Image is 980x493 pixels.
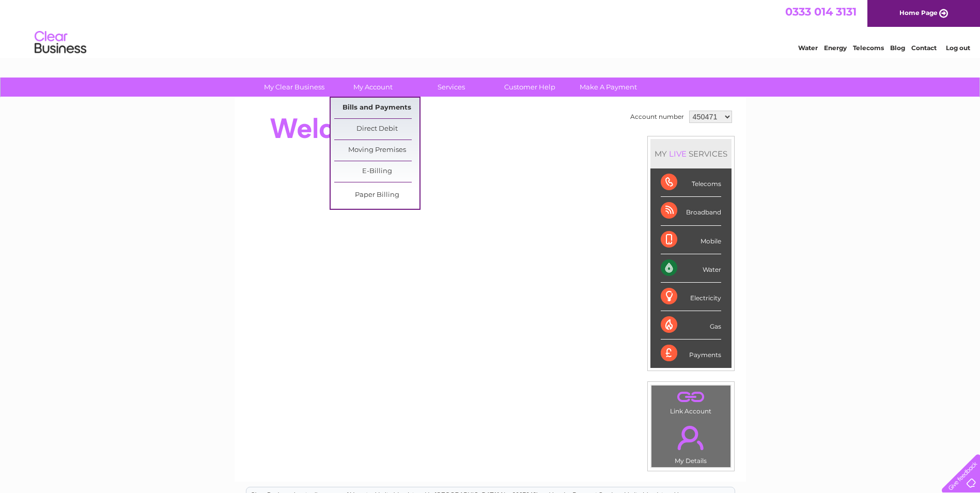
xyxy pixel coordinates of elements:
[330,78,415,97] a: My Account
[798,44,818,52] a: Water
[661,283,721,311] div: Electricity
[667,149,689,159] div: LIVE
[661,311,721,340] div: Gas
[661,340,721,367] div: Payments
[651,385,731,418] td: Link Account
[654,420,728,456] a: .
[334,140,419,161] a: Moving Premises
[566,78,651,97] a: Make A Payment
[911,44,937,52] a: Contact
[628,108,687,126] td: Account number
[661,254,721,283] div: Water
[487,78,572,97] a: Customer Help
[334,98,419,118] a: Bills and Payments
[334,161,419,182] a: E-Billing
[246,6,735,50] div: Clear Business is a trading name of Verastar Limited (registered in [GEOGRAPHIC_DATA] No. 3667643...
[946,44,970,52] a: Log out
[409,78,494,97] a: Services
[252,78,337,97] a: My Clear Business
[890,44,905,52] a: Blog
[661,226,721,254] div: Mobile
[651,417,731,468] td: My Details
[661,197,721,225] div: Broadband
[853,44,884,52] a: Telecoms
[824,44,847,52] a: Energy
[34,27,87,58] img: logo.png
[661,168,721,197] div: Telecoms
[334,185,419,206] a: Paper Billing
[334,119,419,140] a: Direct Debit
[785,5,857,18] a: 0333 014 3131
[654,388,728,406] a: .
[650,139,732,168] div: MY SERVICES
